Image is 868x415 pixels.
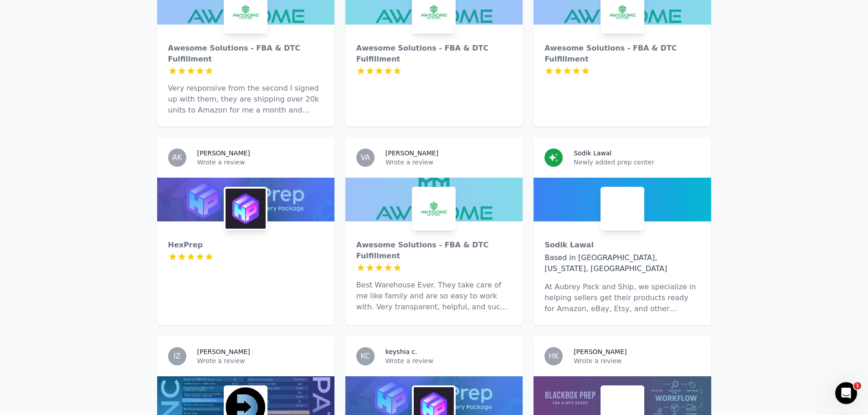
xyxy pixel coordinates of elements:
[345,138,523,325] a: VA[PERSON_NAME]Wrote a reviewAwesome Solutions - FBA & DTC FulfillmentAwesome Solutions - FBA & D...
[544,43,700,65] div: Awesome Solutions - FBA & DTC Fulfillment
[385,356,512,365] p: Wrote a review
[356,240,512,261] div: Awesome Solutions - FBA & DTC Fulfillment
[197,149,250,158] h3: [PERSON_NAME]
[172,154,182,161] span: AK
[168,43,324,65] div: Awesome Solutions - FBA & DTC Fulfillment
[157,138,334,325] a: AK[PERSON_NAME]Wrote a reviewHexPrepHexPrep
[385,149,438,158] h3: [PERSON_NAME]
[544,282,700,314] p: At Aubrey Pack and Ship, we specialize in helping sellers get their products ready for Amazon, eB...
[168,240,324,251] div: HexPrep
[835,382,857,404] iframe: Intercom live chat
[602,189,642,229] img: Sodik Lawal
[197,158,324,167] p: Wrote a review
[360,154,370,161] span: VA
[385,347,417,356] h3: keyshia c.
[174,353,181,360] span: IZ
[574,158,700,167] p: Newly added prep center
[854,382,861,389] span: 1
[385,158,512,167] p: Wrote a review
[574,149,611,158] h3: Sodik Lawal
[574,356,700,365] p: Wrote a review
[544,252,700,274] div: Based in [GEOGRAPHIC_DATA], [US_STATE], [GEOGRAPHIC_DATA]
[414,189,454,229] img: Awesome Solutions - FBA & DTC Fulfillment
[168,83,324,116] p: Very responsive from the second I signed up with them, they are shipping over 20k units to Amazon...
[356,43,512,65] div: Awesome Solutions - FBA & DTC Fulfillment
[226,189,266,229] img: HexPrep
[549,353,559,360] span: HK
[197,347,250,356] h3: [PERSON_NAME]
[574,347,627,356] h3: [PERSON_NAME]
[544,240,700,251] div: Sodik Lawal
[360,353,370,360] span: KC
[534,138,711,325] a: Sodik LawalNewly added prep centerSodik LawalSodik LawalBased in [GEOGRAPHIC_DATA], [US_STATE], [...
[197,356,324,365] p: Wrote a review
[356,280,512,313] p: Best Warehouse Ever. They take care of me like family and are so easy to work with. Very transpar...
